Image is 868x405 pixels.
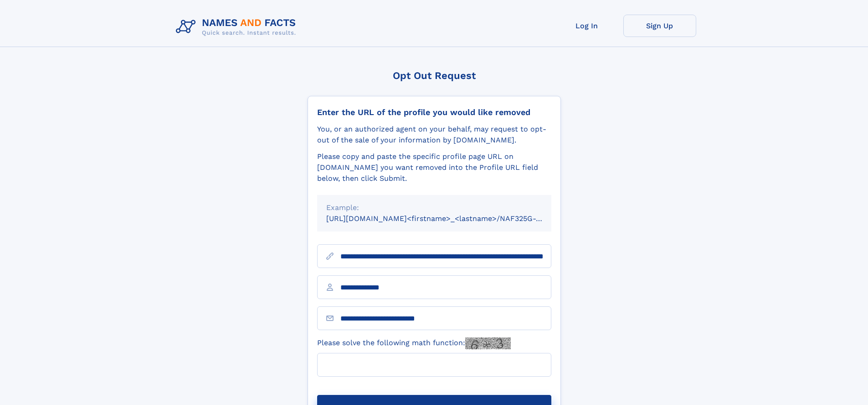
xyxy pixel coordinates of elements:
div: Example: [326,202,542,213]
div: Please copy and paste the specific profile page URL on [DOMAIN_NAME] you want removed into the Pr... [317,151,551,184]
a: Sign Up [623,15,696,37]
div: You, or an authorized agent on your behalf, may request to opt-out of the sale of your informatio... [317,124,551,146]
div: Opt Out Request [308,70,561,81]
small: [URL][DOMAIN_NAME]<firstname>_<lastname>/NAF325G-xxxxxxxx [326,214,569,223]
img: Logo Names and Facts [172,15,303,39]
div: Enter the URL of the profile you would like removed [317,107,551,117]
a: Log In [550,15,623,37]
label: Please solve the following math function: [317,337,511,349]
